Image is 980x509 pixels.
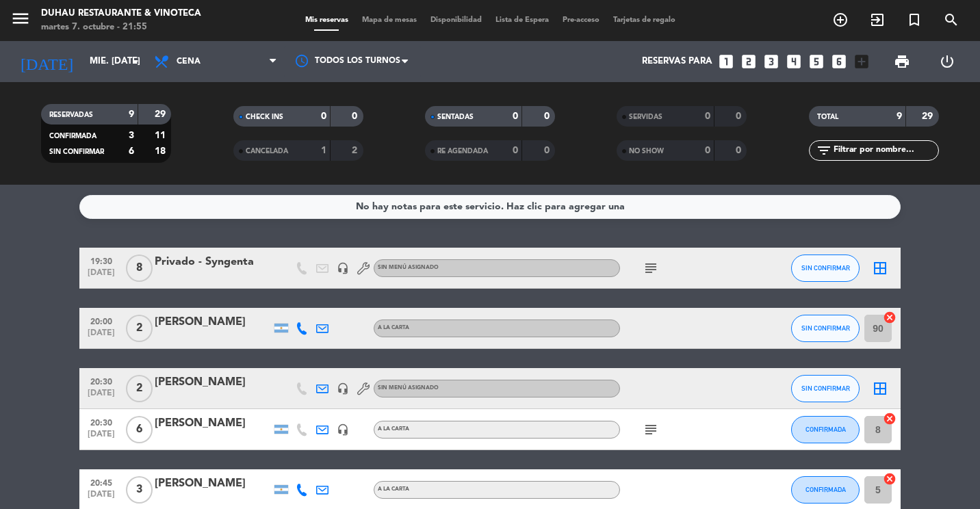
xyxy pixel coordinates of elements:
span: CONFIRMADA [805,426,846,433]
strong: 1 [321,146,326,155]
button: SIN CONFIRMAR [791,315,860,342]
span: 20:30 [84,373,118,389]
span: [DATE] [84,328,118,344]
strong: 9 [129,109,134,119]
strong: 0 [513,112,518,121]
strong: 2 [352,146,360,155]
input: Filtrar por nombre... [832,143,938,158]
span: 2 [126,375,153,402]
strong: 11 [155,131,168,140]
div: [PERSON_NAME] [155,475,271,493]
strong: 18 [155,146,168,156]
i: looks_3 [762,53,780,70]
span: [DATE] [84,268,118,284]
strong: 3 [129,131,134,140]
i: looks_two [740,53,758,70]
span: 20:00 [84,313,118,328]
div: LOG OUT [925,41,970,82]
strong: 0 [544,112,552,121]
strong: 0 [736,146,744,155]
button: SIN CONFIRMAR [791,375,860,402]
i: headset_mic [337,423,349,436]
span: 20:45 [84,474,118,490]
span: SERVIDAS [629,114,662,120]
span: SIN CONFIRMAR [801,324,850,332]
i: border_all [872,260,888,276]
span: TOTAL [817,114,838,120]
strong: 0 [705,112,710,121]
span: print [894,53,910,70]
i: add_circle_outline [832,12,849,28]
strong: 0 [705,146,710,155]
span: NO SHOW [629,148,664,155]
strong: 0 [352,112,360,121]
span: Disponibilidad [424,16,489,24]
i: looks_4 [785,53,803,70]
strong: 0 [736,112,744,121]
strong: 0 [544,146,552,155]
button: SIN CONFIRMAR [791,254,860,282]
i: arrow_drop_down [127,53,144,70]
i: looks_one [717,53,735,70]
span: Mapa de mesas [355,16,424,24]
span: 19:30 [84,252,118,268]
span: SIN CONFIRMAR [49,148,104,155]
i: subject [643,260,659,276]
span: SIN CONFIRMAR [801,384,850,392]
span: CONFIRMADA [49,133,96,140]
strong: 29 [155,109,168,119]
span: Cena [177,57,201,66]
i: looks_5 [808,53,825,70]
span: RE AGENDADA [437,148,488,155]
span: Sin menú asignado [378,265,439,270]
strong: 9 [897,112,902,121]
span: A LA CARTA [378,486,409,492]
i: cancel [883,412,897,426]
i: [DATE] [10,47,83,77]
span: 3 [126,476,153,504]
i: power_settings_new [939,53,955,70]
i: headset_mic [337,262,349,274]
i: border_all [872,380,888,397]
span: Mis reservas [298,16,355,24]
span: CONFIRMADA [805,486,846,493]
span: A LA CARTA [378,325,409,330]
span: Pre-acceso [556,16,606,24]
strong: 0 [321,112,326,121]
i: search [943,12,959,28]
i: add_box [853,53,871,70]
i: menu [10,8,31,29]
span: SENTADAS [437,114,474,120]
i: subject [643,421,659,438]
span: 6 [126,416,153,443]
button: CONFIRMADA [791,416,860,443]
span: [DATE] [84,430,118,445]
span: 8 [126,254,153,282]
span: Sin menú asignado [378,385,439,391]
i: turned_in_not [906,12,923,28]
i: cancel [883,472,897,486]
span: SIN CONFIRMAR [801,264,850,272]
div: Privado - Syngenta [155,253,271,271]
i: headset_mic [337,382,349,395]
span: A LA CARTA [378,426,409,432]
div: [PERSON_NAME] [155,374,271,391]
i: exit_to_app [869,12,886,28]
span: [DATE] [84,490,118,506]
span: CANCELADA [246,148,288,155]
strong: 29 [922,112,936,121]
div: [PERSON_NAME] [155,415,271,432]
div: Duhau Restaurante & Vinoteca [41,7,201,21]
span: 2 [126,315,153,342]
button: CONFIRMADA [791,476,860,504]
i: cancel [883,311,897,324]
span: Lista de Espera [489,16,556,24]
div: martes 7. octubre - 21:55 [41,21,201,34]
span: CHECK INS [246,114,283,120]
strong: 0 [513,146,518,155]
span: 20:30 [84,414,118,430]
span: [DATE] [84,389,118,404]
span: Tarjetas de regalo [606,16,682,24]
strong: 6 [129,146,134,156]
i: filter_list [816,142,832,159]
